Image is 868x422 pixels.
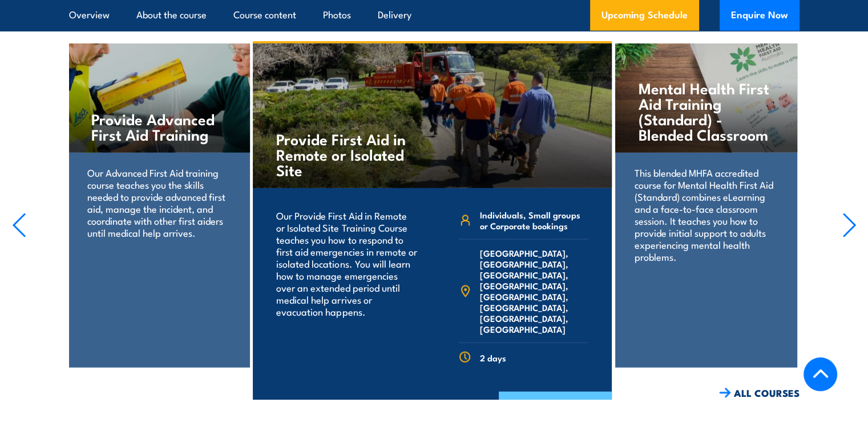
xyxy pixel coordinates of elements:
span: 2 days [480,352,506,363]
p: Our Provide First Aid in Remote or Isolated Site Training Course teaches you how to respond to fi... [276,209,417,317]
p: Our Advanced First Aid training course teaches you the skills needed to provide advanced first ai... [87,166,231,238]
h4: Provide Advanced First Aid Training [91,111,227,142]
span: [GEOGRAPHIC_DATA], [GEOGRAPHIC_DATA], [GEOGRAPHIC_DATA], [GEOGRAPHIC_DATA], [GEOGRAPHIC_DATA], [G... [480,248,588,335]
span: Individuals, Small groups or Corporate bookings [480,209,588,231]
a: ALL COURSES [719,387,800,400]
a: COURSE DETAILS [499,392,612,421]
h4: Mental Health First Aid Training (Standard) - Blended Classroom [639,80,774,142]
p: This blended MHFA accredited course for Mental Health First Aid (Standard) combines eLearning and... [635,166,778,262]
h4: Provide First Aid in Remote or Isolated Site [276,131,410,177]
